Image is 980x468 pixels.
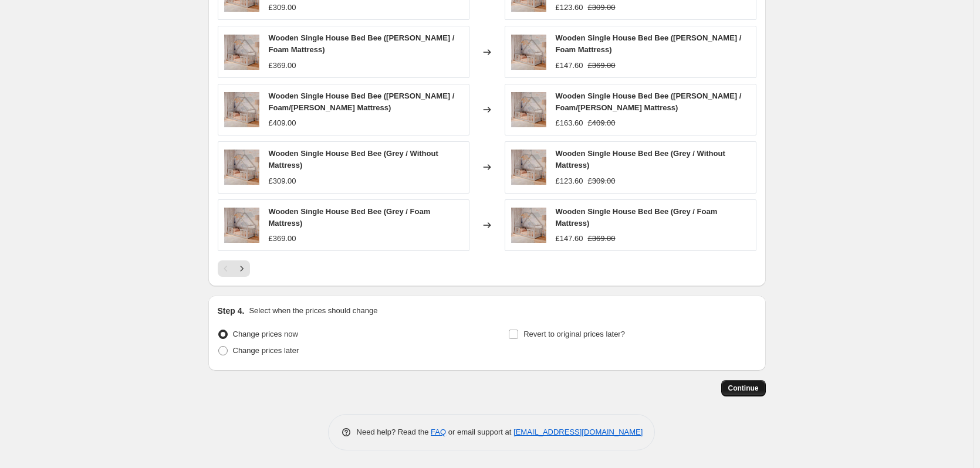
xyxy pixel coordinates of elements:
[513,428,643,436] a: [EMAIL_ADDRESS][DOMAIN_NAME]
[224,35,259,70] img: BEE-Cashmere_1_80x.webp
[218,260,250,277] nav: Pagination
[721,380,766,396] button: Continue
[224,92,259,127] img: BEE-Cashmere_1_80x.webp
[233,346,299,355] span: Change prices later
[269,149,438,169] span: Wooden Single House Bed Bee (Grey / Without Mattress)
[511,150,546,185] img: BEE-Cashmere_1_80x.webp
[269,207,431,228] span: Wooden Single House Bed Bee (Grey / Foam Mattress)
[218,305,245,317] h2: Step 4.
[511,208,546,243] img: BEE-Cashmere_1_80x.webp
[269,2,296,13] div: £309.00
[523,330,625,338] span: Revert to original prices later?
[224,208,259,243] img: BEE-Cashmere_1_80x.webp
[269,233,296,245] div: £369.00
[556,117,583,129] div: £163.60
[588,117,616,129] strike: £409.00
[556,207,718,228] span: Wooden Single House Bed Bee (Grey / Foam Mattress)
[556,2,583,13] div: £123.60
[556,91,742,112] span: Wooden Single House Bed Bee ([PERSON_NAME] / Foam/[PERSON_NAME] Mattress)
[269,175,296,187] div: £309.00
[269,60,296,72] div: £369.00
[556,149,725,169] span: Wooden Single House Bed Bee (Grey / Without Mattress)
[431,428,446,436] a: FAQ
[269,91,455,112] span: Wooden Single House Bed Bee ([PERSON_NAME] / Foam/[PERSON_NAME] Mattress)
[556,33,742,54] span: Wooden Single House Bed Bee ([PERSON_NAME] / Foam Mattress)
[233,330,298,338] span: Change prices now
[556,60,583,72] div: £147.60
[556,175,583,187] div: £123.60
[588,60,616,72] strike: £369.00
[511,92,546,127] img: BEE-Cashmere_1_80x.webp
[446,428,513,436] span: or email support at
[269,117,296,129] div: £409.00
[511,35,546,70] img: BEE-Cashmere_1_80x.webp
[588,2,616,13] strike: £309.00
[234,260,250,277] button: Next
[357,428,431,436] span: Need help? Read the
[588,175,616,187] strike: £309.00
[224,150,259,185] img: BEE-Cashmere_1_80x.webp
[588,233,616,245] strike: £369.00
[249,305,377,317] p: Select when the prices should change
[269,33,455,54] span: Wooden Single House Bed Bee ([PERSON_NAME] / Foam Mattress)
[728,384,759,393] span: Continue
[556,233,583,245] div: £147.60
